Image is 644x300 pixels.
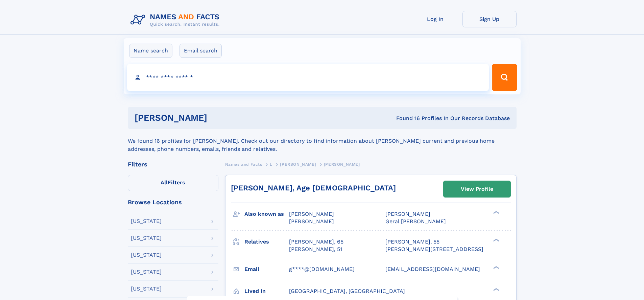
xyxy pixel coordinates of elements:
div: Found 16 Profiles In Our Records Database [302,115,510,122]
input: search input [127,64,489,91]
span: [GEOGRAPHIC_DATA], [GEOGRAPHIC_DATA] [289,288,405,294]
div: Filters [128,161,218,167]
a: L [270,160,272,168]
div: View Profile [461,181,493,197]
button: Search Button [492,64,517,91]
div: [US_STATE] [131,252,162,258]
h1: [PERSON_NAME] [135,114,302,122]
a: [PERSON_NAME] [280,160,316,168]
span: L [270,162,272,167]
a: Sign Up [462,11,517,27]
div: ❯ [492,287,500,292]
a: [PERSON_NAME][STREET_ADDRESS] [385,246,483,253]
div: Browse Locations [128,199,218,205]
span: [PERSON_NAME] [289,218,334,225]
h3: Relatives [244,236,289,248]
div: ❯ [492,265,500,270]
img: Logo Names and Facts [128,11,225,29]
span: [PERSON_NAME] [385,211,430,217]
label: Filters [128,175,218,191]
span: [PERSON_NAME] [324,162,360,167]
label: Email search [180,44,222,58]
div: [US_STATE] [131,218,162,224]
div: ❯ [492,210,500,215]
div: [US_STATE] [131,286,162,292]
span: [PERSON_NAME] [280,162,316,167]
div: We found 16 profiles for [PERSON_NAME]. Check out our directory to find information about [PERSON... [128,129,517,153]
a: [PERSON_NAME], Age [DEMOGRAPHIC_DATA] [231,184,396,192]
span: All [161,179,168,186]
a: Names and Facts [225,160,262,168]
div: ❯ [492,238,500,242]
span: Geral [PERSON_NAME] [385,218,446,225]
h3: Also known as [244,208,289,220]
a: Log In [408,11,462,27]
span: [PERSON_NAME] [289,211,334,217]
a: [PERSON_NAME], 65 [289,238,343,246]
div: [US_STATE] [131,269,162,275]
label: Name search [129,44,172,58]
a: [PERSON_NAME], 51 [289,246,342,253]
h3: Email [244,263,289,275]
h3: Lived in [244,285,289,297]
a: View Profile [444,181,510,197]
div: [US_STATE] [131,235,162,241]
a: [PERSON_NAME], 55 [385,238,439,246]
span: [EMAIL_ADDRESS][DOMAIN_NAME] [385,266,480,272]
